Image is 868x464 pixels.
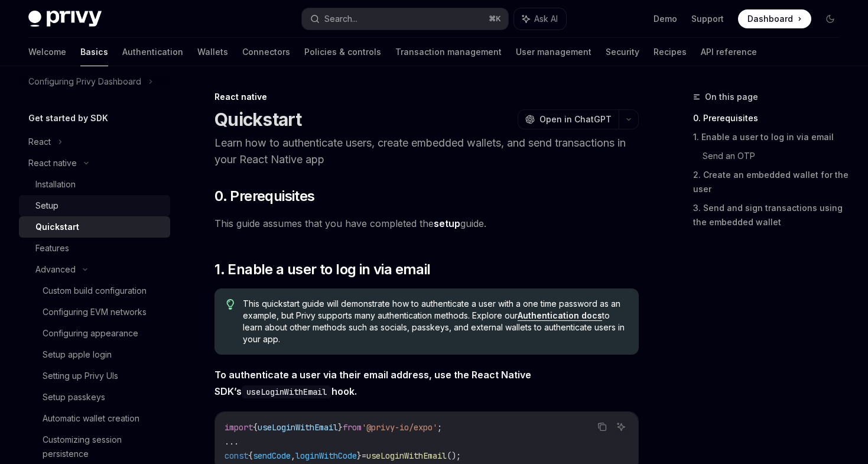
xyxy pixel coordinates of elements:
span: Ask AI [534,13,558,25]
div: Installation [35,177,76,192]
span: } [357,450,362,461]
span: ; [437,422,442,433]
a: Configuring EVM networks [19,301,170,323]
button: Search...⌘K [302,8,508,30]
img: dark logo [28,11,102,27]
a: Features [19,238,170,259]
span: } [338,422,343,433]
div: Advanced [35,262,76,277]
div: React native [214,91,639,103]
div: Setup apple login [43,348,112,362]
div: Setup passkeys [43,390,105,404]
div: Custom build configuration [43,284,147,298]
a: Welcome [28,38,66,66]
span: (); [447,450,461,461]
span: useLoginWithEmail [366,450,447,461]
a: API reference [701,38,757,66]
a: Send an OTP [703,147,849,166]
a: Installation [19,174,170,195]
div: Configuring appearance [43,326,138,340]
a: Transaction management [395,38,502,66]
a: Automatic wallet creation [19,408,170,429]
span: loginWithCode [295,450,357,461]
div: Quickstart [35,220,79,234]
span: This guide assumes that you have completed the guide. [214,215,639,232]
span: 1. Enable a user to log in via email [214,260,430,279]
span: from [343,422,362,433]
a: Setup passkeys [19,387,170,408]
a: User management [516,38,591,66]
span: { [253,422,258,433]
span: { [248,450,253,461]
a: Authentication [122,38,183,66]
span: = [362,450,366,461]
a: Setup apple login [19,344,170,365]
code: useLoginWithEmail [242,385,331,398]
button: Copy the contents from the code block [594,419,610,434]
span: Open in ChatGPT [539,113,612,125]
div: Features [35,241,69,255]
a: 0. Prerequisites [693,109,849,128]
a: Support [691,13,724,25]
div: Customizing session persistence [43,433,163,461]
span: Dashboard [747,13,793,25]
button: Ask AI [613,419,629,434]
a: Basics [80,38,108,66]
span: On this page [705,90,758,104]
span: ⌘ K [489,14,501,24]
span: const [225,450,248,461]
span: ... [225,436,239,447]
a: Configuring appearance [19,323,170,344]
a: Connectors [242,38,290,66]
a: Setting up Privy UIs [19,365,170,387]
button: Open in ChatGPT [518,109,619,129]
div: React [28,135,51,149]
svg: Tip [226,299,235,310]
span: , [291,450,295,461]
h1: Quickstart [214,109,302,130]
a: 3. Send and sign transactions using the embedded wallet [693,199,849,232]
a: Policies & controls [304,38,381,66]
a: Demo [654,13,677,25]
div: React native [28,156,77,170]
a: setup [434,218,460,230]
div: Configuring EVM networks [43,305,147,319]
div: Setup [35,199,58,213]
span: import [225,422,253,433]
button: Ask AI [514,8,566,30]
div: Automatic wallet creation [43,411,139,426]
a: 1. Enable a user to log in via email [693,128,849,147]
a: Setup [19,195,170,216]
div: Setting up Privy UIs [43,369,118,383]
a: 2. Create an embedded wallet for the user [693,166,849,199]
span: '@privy-io/expo' [362,422,437,433]
div: Search... [324,12,357,26]
span: sendCode [253,450,291,461]
a: Wallets [197,38,228,66]
h5: Get started by SDK [28,111,108,125]
a: Custom build configuration [19,280,170,301]
a: Recipes [654,38,687,66]
span: useLoginWithEmail [258,422,338,433]
a: Authentication docs [518,310,602,321]
span: 0. Prerequisites [214,187,314,206]
a: Dashboard [738,9,811,28]
span: This quickstart guide will demonstrate how to authenticate a user with a one time password as an ... [243,298,627,345]
a: Security [606,38,639,66]
a: Quickstart [19,216,170,238]
strong: To authenticate a user via their email address, use the React Native SDK’s hook. [214,369,531,397]
p: Learn how to authenticate users, create embedded wallets, and send transactions in your React Nat... [214,135,639,168]
button: Toggle dark mode [821,9,840,28]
